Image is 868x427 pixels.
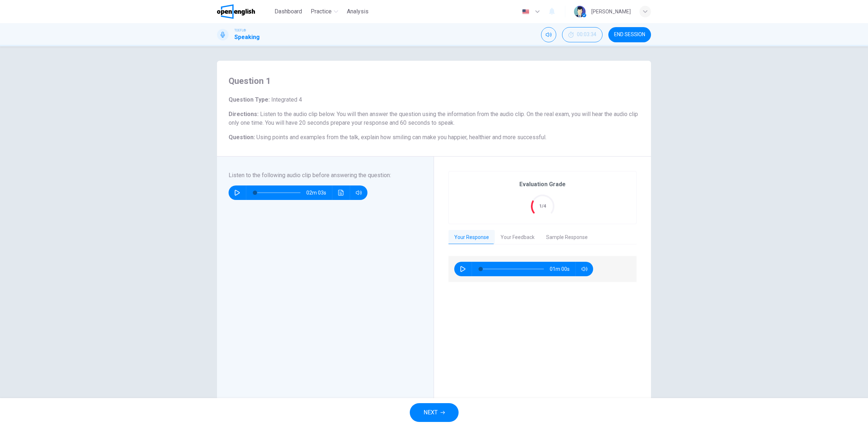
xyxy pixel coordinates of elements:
[448,230,495,245] button: Your Response
[229,75,639,87] h4: Question 1
[495,230,540,245] button: Your Feedback
[229,110,639,127] h6: Directions :
[591,7,631,16] div: [PERSON_NAME]
[521,9,530,14] img: en
[344,5,371,18] button: Analysis
[229,171,413,180] h6: Listen to the following audio clip before answering the question :
[410,403,459,422] button: NEXT
[519,180,566,189] h6: Evaluation Grade
[608,27,651,42] button: END SESSION
[234,33,260,42] h1: Speaking
[275,7,302,16] span: Dashboard
[577,32,596,38] span: 00:03:34
[229,111,638,126] span: Listen to the audio clip below. You will then answer the question using the information from the ...
[308,5,341,18] button: Practice
[234,28,246,33] span: TOEFL®
[270,96,302,103] span: Integrated 4
[217,4,272,19] a: OpenEnglish logo
[229,95,639,104] h6: Question Type :
[541,27,556,42] div: Mute
[614,32,645,38] span: END SESSION
[562,27,603,42] button: 00:03:34
[217,4,255,19] img: OpenEnglish logo
[539,203,546,209] text: 1/4
[272,5,305,18] button: Dashboard
[347,7,369,16] span: Analysis
[540,230,593,245] button: Sample Response
[256,134,546,141] span: Using points and examples from the talk, explain how smiling can make you happier, healthier and ...
[229,133,639,142] h6: Question :
[311,7,332,16] span: Practice
[424,407,438,418] span: NEXT
[306,185,332,200] span: 02m 03s
[335,185,347,200] button: Click to see the audio transcription
[550,262,575,276] span: 01m 00s
[562,27,603,42] div: Hide
[574,6,586,17] img: Profile picture
[448,230,637,245] div: basic tabs example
